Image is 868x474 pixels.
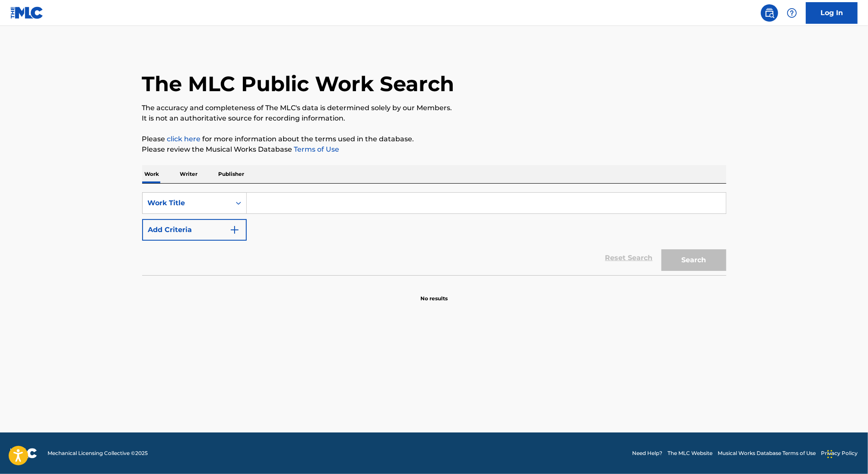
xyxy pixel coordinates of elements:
[142,71,455,97] h1: The MLC Public Work Search
[825,433,868,474] iframe: Chat Widget
[718,449,816,457] a: Musical Works Database Terms of Use
[142,219,247,241] button: Add Criteria
[142,165,162,183] p: Work
[668,449,712,457] a: The MLC Website
[806,2,858,24] a: Log In
[142,103,726,113] p: The accuracy and completeness of The MLC's data is determined solely by our Members.
[764,8,775,18] img: search
[216,165,247,183] p: Publisher
[783,4,801,22] div: Help
[821,449,858,457] a: Privacy Policy
[827,441,833,467] div: Drag
[142,113,726,124] p: It is not an authoritative source for recording information.
[632,449,662,457] a: Need Help?
[48,449,148,457] span: Mechanical Licensing Collective © 2025
[178,165,200,183] p: Writer
[420,284,448,302] p: No results
[142,144,726,155] p: Please review the Musical Works Database
[761,4,778,22] a: Public Search
[10,448,37,458] img: logo
[787,8,797,18] img: help
[10,6,44,19] img: MLC Logo
[148,198,226,208] div: Work Title
[229,225,240,235] img: 9d2ae6d4665cec9f34b9.svg
[142,192,726,275] form: Search Form
[167,135,201,143] a: click here
[293,145,340,153] a: Terms of Use
[142,134,726,144] p: Please for more information about the terms used in the database.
